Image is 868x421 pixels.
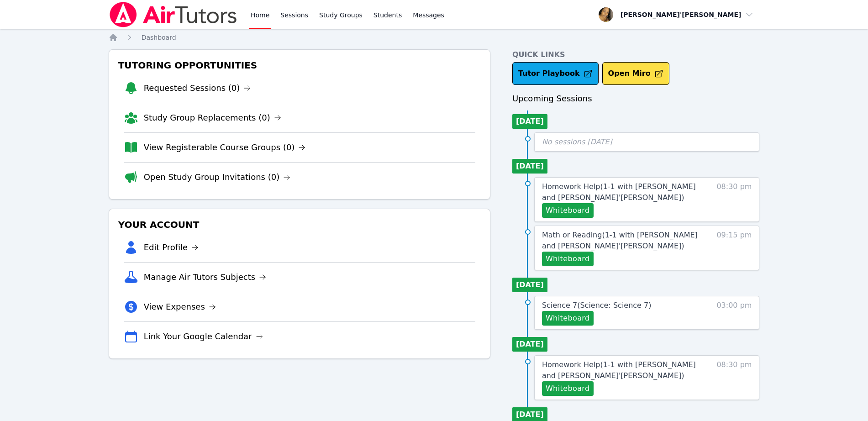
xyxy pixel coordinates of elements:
span: 08:30 pm [716,359,752,396]
a: Link Your Google Calendar [144,330,263,343]
button: Open Miro [602,62,669,85]
button: Whiteboard [542,252,594,266]
span: Messages [413,11,444,20]
h4: Quick Links [512,49,760,60]
a: Math or Reading(1-1 with [PERSON_NAME] and [PERSON_NAME]'[PERSON_NAME]) [542,230,700,252]
span: Science 7 ( Science: Science 7 ) [542,301,652,310]
a: Manage Air Tutors Subjects [144,271,267,284]
button: Whiteboard [542,381,594,396]
img: Air Tutors [109,2,238,27]
span: Homework Help ( 1-1 with [PERSON_NAME] and [PERSON_NAME]'[PERSON_NAME] ) [542,182,696,202]
span: Dashboard [142,34,176,41]
span: Homework Help ( 1-1 with [PERSON_NAME] and [PERSON_NAME]'[PERSON_NAME] ) [542,360,696,380]
a: Homework Help(1-1 with [PERSON_NAME] and [PERSON_NAME]'[PERSON_NAME]) [542,359,700,381]
li: [DATE] [512,278,547,292]
button: Whiteboard [542,203,594,218]
a: Science 7(Science: Science 7) [542,300,652,311]
span: Math or Reading ( 1-1 with [PERSON_NAME] and [PERSON_NAME]'[PERSON_NAME] ) [542,231,698,250]
a: Dashboard [142,33,176,42]
a: View Registerable Course Groups (0) [144,141,306,154]
li: [DATE] [512,337,547,352]
h3: Upcoming Sessions [512,92,760,105]
a: Open Study Group Invitations (0) [144,171,291,184]
h3: Your Account [116,216,483,233]
a: Tutor Playbook [512,62,599,85]
a: Study Group Replacements (0) [144,111,281,124]
li: [DATE] [512,159,547,174]
a: Requested Sessions (0) [144,82,251,95]
a: Homework Help(1-1 with [PERSON_NAME] and [PERSON_NAME]'[PERSON_NAME]) [542,181,700,203]
nav: Breadcrumb [109,33,760,42]
a: Edit Profile [144,241,199,254]
span: 09:15 pm [716,230,752,266]
span: No sessions [DATE] [542,137,612,146]
button: Whiteboard [542,311,594,326]
a: View Expenses [144,300,216,313]
span: 03:00 pm [716,300,752,326]
li: [DATE] [512,114,547,129]
span: 08:30 pm [716,181,752,218]
h3: Tutoring Opportunities [116,57,483,74]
